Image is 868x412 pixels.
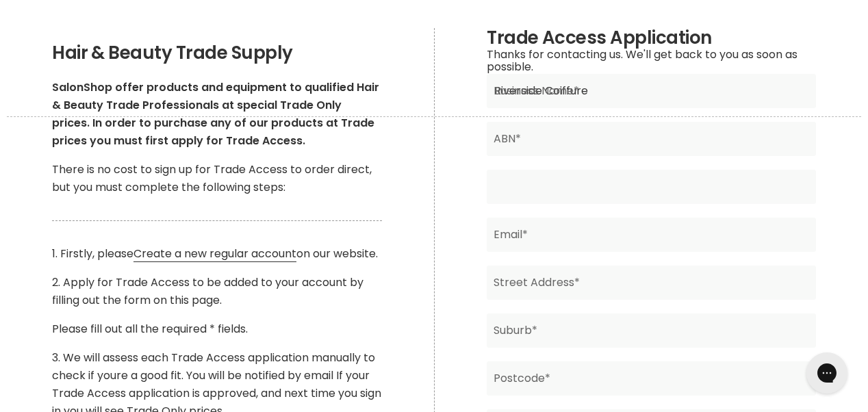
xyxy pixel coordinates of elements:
[52,161,382,196] p: There is no cost to sign up for Trade Access to order direct, but you must complete the following...
[52,320,382,338] p: Please fill out all the required * fields.
[487,28,816,49] h2: Trade Access Application
[52,79,382,150] p: SalonShop offer products and equipment to qualified Hair & Beauty Trade Professionals at special ...
[52,245,382,263] p: 1. Firstly, please on our website.
[800,348,854,398] iframe: Gorgias live chat messenger
[487,49,816,74] p: Thanks for contacting us. We'll get back to you as soon as possible.
[52,274,382,309] p: 2. Apply for Trade Access to be added to your account by filling out the form on this page.
[52,43,382,64] h2: Hair & Beauty Trade Supply
[133,246,296,262] a: Create a new regular account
